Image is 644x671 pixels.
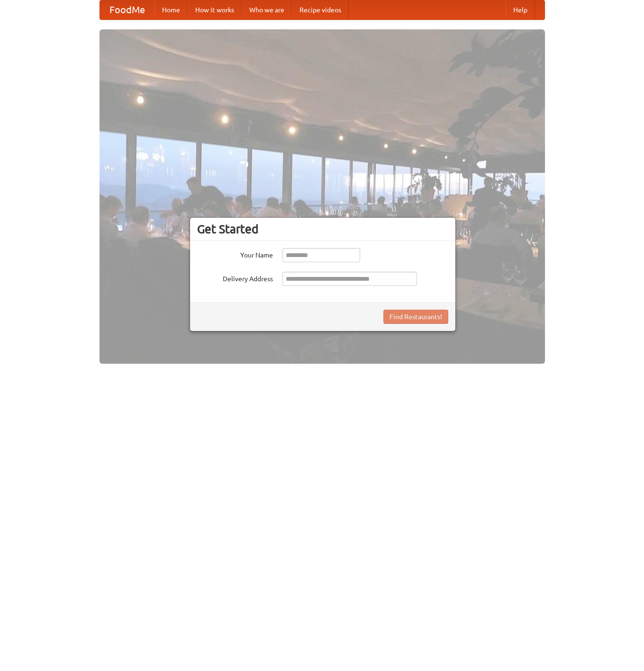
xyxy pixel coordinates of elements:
[506,0,535,19] a: Help
[154,0,188,19] a: Home
[197,272,273,284] label: Delivery Address
[197,248,273,260] label: Your Name
[383,310,448,324] button: Find Restaurants!
[197,222,448,236] h3: Get Started
[100,0,154,19] a: FoodMe
[188,0,242,19] a: How it works
[292,0,349,19] a: Recipe videos
[242,0,292,19] a: Who we are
